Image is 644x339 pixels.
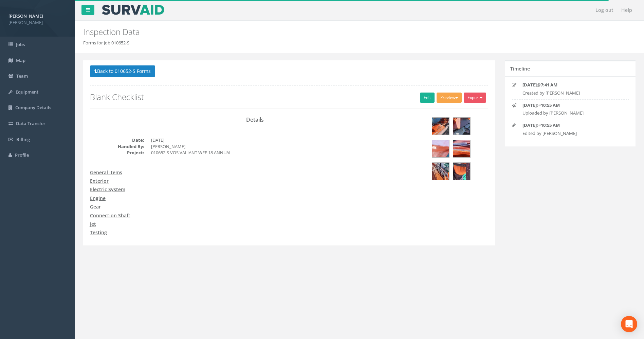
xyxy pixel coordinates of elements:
[90,204,420,209] h4: Gear
[90,143,144,150] dt: Handled By:
[437,93,462,103] button: Preview
[16,136,30,142] span: Billing
[83,27,542,36] h2: Inspection Data
[522,102,537,108] strong: [DATE]
[90,221,420,226] h4: Jet
[541,122,560,128] strong: 10:55 AM
[541,102,560,108] strong: 10:55 AM
[90,187,420,192] h4: Electric System
[621,316,637,332] div: Open Intercom Messenger
[8,19,66,26] span: [PERSON_NAME]
[90,65,155,77] button: Back to 010652-S Forms
[464,93,486,103] button: Export
[453,140,470,157] img: d7786ab7-9f72-0705-9f3f-db5c4b9590bc_60ecbced-2329-bf9d-0ed0-69e04478bd5b_thumb.jpg
[15,104,51,111] span: Company Details
[432,118,449,135] img: d7786ab7-9f72-0705-9f3f-db5c4b9590bc_b94c7624-ff8d-89c1-c7f8-007b32b8fbc4_thumb.jpg
[522,130,618,137] p: Edited by [PERSON_NAME]
[8,11,66,25] a: [PERSON_NAME] [PERSON_NAME]
[522,110,618,116] p: Uploaded by [PERSON_NAME]
[522,90,618,96] p: Created by [PERSON_NAME]
[151,143,420,150] dd: [PERSON_NAME]
[90,230,420,235] h4: Testing
[453,163,470,180] img: d7786ab7-9f72-0705-9f3f-db5c4b9590bc_ce3bd101-69d6-4c1b-6d44-78b0ffb8d61a_thumb.jpg
[541,82,557,88] strong: 7:41 AM
[16,73,28,79] span: Team
[15,152,29,158] span: Profile
[90,178,420,183] h4: Exterior
[522,122,537,128] strong: [DATE]
[510,66,530,71] h5: Timeline
[522,122,618,128] p: @
[8,13,43,19] strong: [PERSON_NAME]
[83,40,129,46] li: Forms for Job 010652-S
[90,137,144,143] dt: Date:
[522,102,618,108] p: @
[90,196,420,201] h4: Engine
[16,41,25,47] span: Jobs
[90,213,420,218] h4: Connection Shaft
[151,137,420,143] dd: [DATE]
[522,82,618,88] p: @
[16,89,38,95] span: Equipment
[432,140,449,157] img: d7786ab7-9f72-0705-9f3f-db5c4b9590bc_57b9f79a-b061-d1b2-d0db-527ce01b57a2_thumb.jpg
[151,149,420,156] dd: 010652-S VOS VALIANT WEE 18 ANNUAL
[16,120,45,126] span: Data Transfer
[420,93,435,103] a: Edit
[453,118,470,135] img: d7786ab7-9f72-0705-9f3f-db5c4b9590bc_855ad6e1-0676-0da7-f823-c56d203b4c96_thumb.jpg
[16,57,25,63] span: Map
[522,82,537,88] strong: [DATE]
[90,93,488,101] h2: Blank Checklist
[90,149,144,156] dt: Project:
[432,163,449,180] img: d7786ab7-9f72-0705-9f3f-db5c4b9590bc_44dfb893-e2f1-4cf1-f68a-f503c31c986f_thumb.jpg
[90,117,420,123] h3: Details
[90,170,420,175] h4: General Items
